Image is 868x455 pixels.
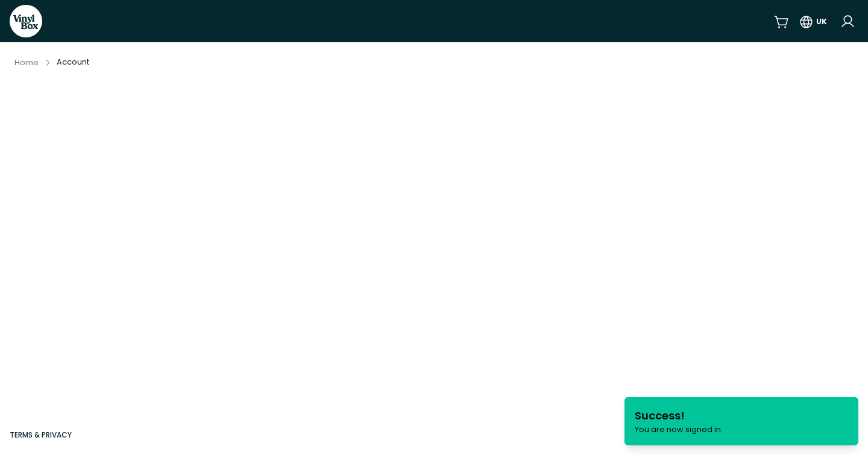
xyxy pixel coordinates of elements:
[799,10,827,32] button: UK
[14,56,39,68] a: Home
[635,407,723,424] div: Success!
[14,57,39,68] span: Home
[816,16,827,27] div: UK
[10,430,72,440] a: Terms & Privacy
[57,56,89,68] p: Account
[635,424,723,435] div: You are now signed in.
